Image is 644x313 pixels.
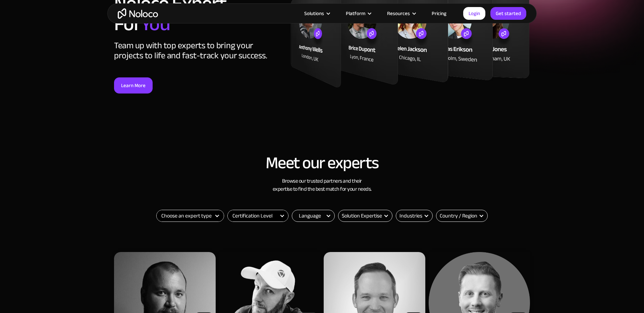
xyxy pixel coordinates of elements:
[338,210,392,222] div: Solution Expertise
[423,9,455,18] a: Pricing
[440,212,477,220] div: Country / Region
[342,212,382,220] div: Solution Expertise
[299,212,321,220] div: Language
[490,7,526,20] a: Get started
[396,210,433,222] form: Email Form
[338,210,392,222] form: Email Form
[436,210,488,222] div: Country / Region
[337,9,379,18] div: Platform
[114,41,283,61] div: Team up with top experts to bring your projects to life and fast-track your success.
[292,210,335,222] div: Language
[399,212,422,220] div: Industries
[292,210,335,222] form: Email Form
[379,9,423,18] div: Resources
[436,210,488,222] form: Email Form
[114,77,153,93] a: Learn More
[346,9,365,18] div: Platform
[114,177,530,193] h3: Browse our trusted partners and their expertise to find the best match for your needs.
[227,210,288,222] form: Filter
[304,9,324,18] div: Solutions
[118,8,158,19] a: home
[396,210,433,222] div: Industries
[156,210,224,222] form: Filter
[387,9,410,18] div: Resources
[296,9,337,18] div: Solutions
[463,7,485,20] a: Login
[114,154,530,172] h2: Meet our experts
